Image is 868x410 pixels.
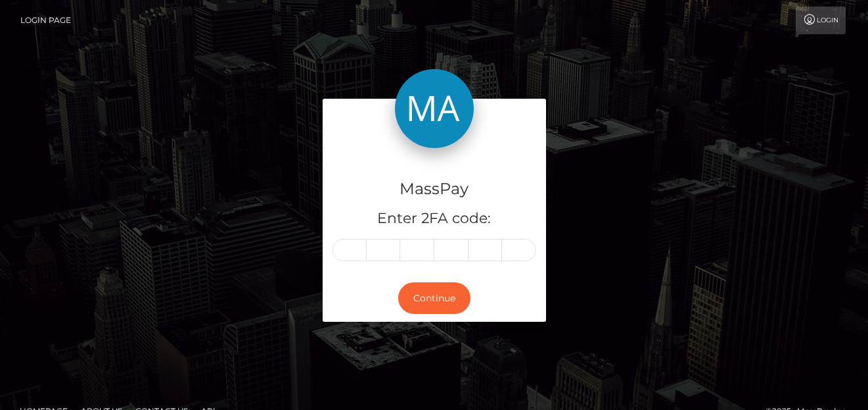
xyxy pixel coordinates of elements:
h5: Enter 2FA code: [332,209,536,229]
img: MassPay [395,69,474,148]
button: Continue [398,282,470,315]
h4: MassPay [332,178,536,201]
a: Login Page [20,7,71,34]
a: Login [796,7,846,34]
